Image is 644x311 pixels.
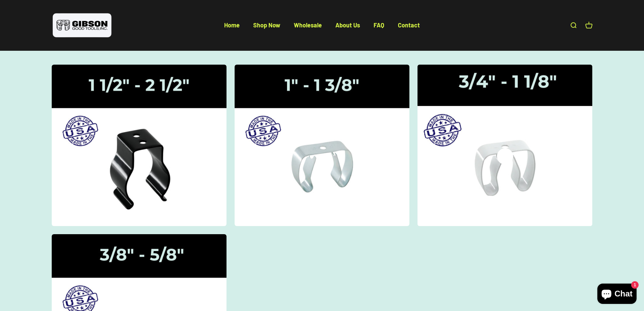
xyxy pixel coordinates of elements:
[595,284,639,306] inbox-online-store-chat: Shopify online store chat
[224,21,240,29] a: Home
[418,65,592,226] a: Gripper Clips | 3/4" - 1 1/8"
[235,65,409,226] img: Gripper Clips | 1" - 1 3/8"
[52,65,226,226] img: Gibson gripper clips one and a half inch to two and a half inches
[253,21,280,29] a: Shop Now
[335,21,360,29] a: About Us
[374,21,384,29] a: FAQ
[294,21,322,29] a: Wholesale
[398,21,420,29] a: Contact
[412,60,598,231] img: Gripper Clips | 3/4" - 1 1/8"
